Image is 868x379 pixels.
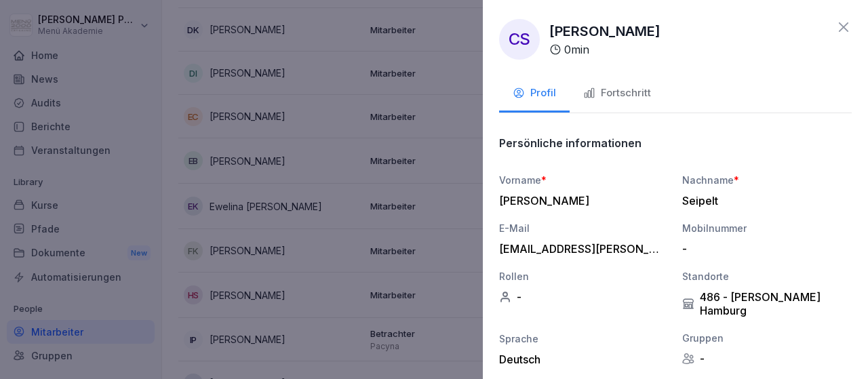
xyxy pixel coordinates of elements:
[499,242,662,256] div: [EMAIL_ADDRESS][PERSON_NAME][DOMAIN_NAME]
[682,290,852,317] div: 486 - [PERSON_NAME] Hamburg
[499,353,669,366] div: Deutsch
[682,221,852,235] div: Mobilnummer
[682,331,852,345] div: Gruppen
[583,85,651,101] div: Fortschritt
[570,76,665,113] button: Fortschritt
[499,76,570,113] button: Profil
[564,41,589,58] p: 0 min
[549,21,660,41] p: [PERSON_NAME]
[499,194,662,207] div: [PERSON_NAME]
[682,173,852,187] div: Nachname
[499,221,669,235] div: E-Mail
[499,332,669,346] div: Sprache
[499,290,669,304] div: -
[682,194,845,207] div: Seipelt
[682,242,845,256] div: -
[499,19,540,60] div: CS
[499,173,669,187] div: Vorname
[513,85,556,101] div: Profil
[499,269,669,283] div: Rollen
[682,269,852,283] div: Standorte
[682,352,852,365] div: -
[499,136,642,150] p: Persönliche informationen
